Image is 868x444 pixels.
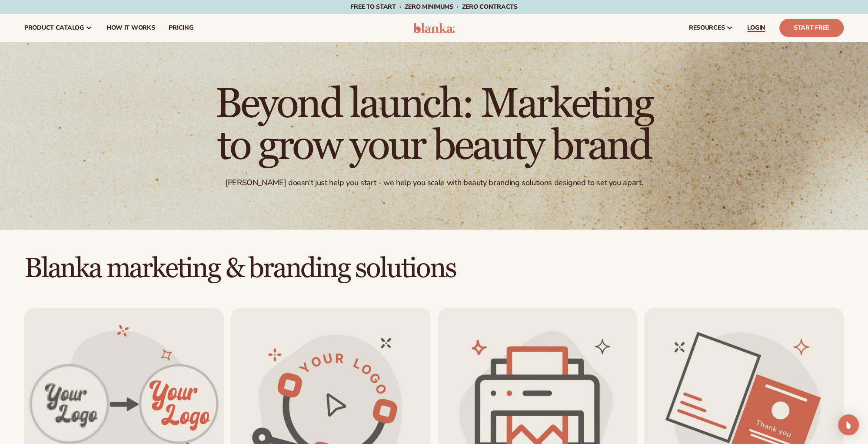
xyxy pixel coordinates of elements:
h1: Beyond launch: Marketing to grow your beauty brand [195,84,673,167]
a: Start Free [779,19,844,37]
a: resources [682,14,740,42]
img: logo [413,23,455,33]
a: How It Works [100,14,162,42]
span: Free to start · ZERO minimums · ZERO contracts [350,3,517,11]
div: [PERSON_NAME] doesn't just help you start - we help you scale with beauty branding solutions desi... [225,178,643,188]
a: pricing [162,14,200,42]
span: How It Works [106,24,155,31]
span: resources [689,24,725,31]
span: pricing [169,24,193,31]
div: Open Intercom Messenger [838,414,859,435]
span: product catalog [24,24,84,31]
a: LOGIN [740,14,772,42]
a: product catalog [17,14,100,42]
span: LOGIN [747,24,765,31]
